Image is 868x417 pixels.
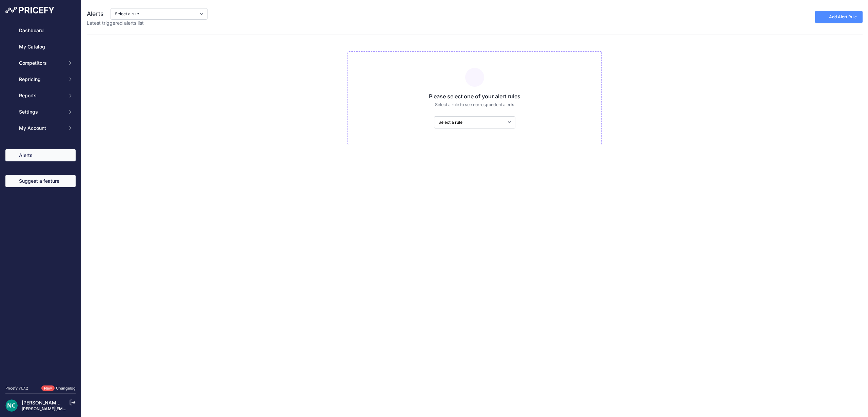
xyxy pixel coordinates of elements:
a: Changelog [56,386,76,391]
button: Competitors [5,57,76,69]
span: New [41,385,55,391]
span: Reports [19,92,63,99]
button: Settings [5,106,76,118]
p: Select a rule to see correspondent alerts [353,102,596,108]
button: Repricing [5,73,76,85]
span: Competitors [19,60,63,66]
span: Settings [19,108,63,115]
button: Reports [5,90,76,102]
span: Repricing [19,76,63,83]
img: Pricefy Logo [5,7,54,14]
button: My Account [5,122,76,134]
span: My Account [19,125,63,132]
div: Pricefy v1.7.2 [5,385,28,391]
nav: Sidebar [5,24,76,377]
a: Dashboard [5,24,76,37]
a: Alerts [5,149,76,161]
a: [PERSON_NAME][EMAIL_ADDRESS][DOMAIN_NAME][PERSON_NAME] [22,406,160,411]
h3: Please select one of your alert rules [353,92,596,100]
a: [PERSON_NAME] NC [22,400,69,405]
a: Add Alert Rule [815,11,863,23]
span: Alerts [87,10,104,17]
a: My Catalog [5,41,76,53]
a: Suggest a feature [5,175,76,187]
p: Latest triggered alerts list [87,20,208,26]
